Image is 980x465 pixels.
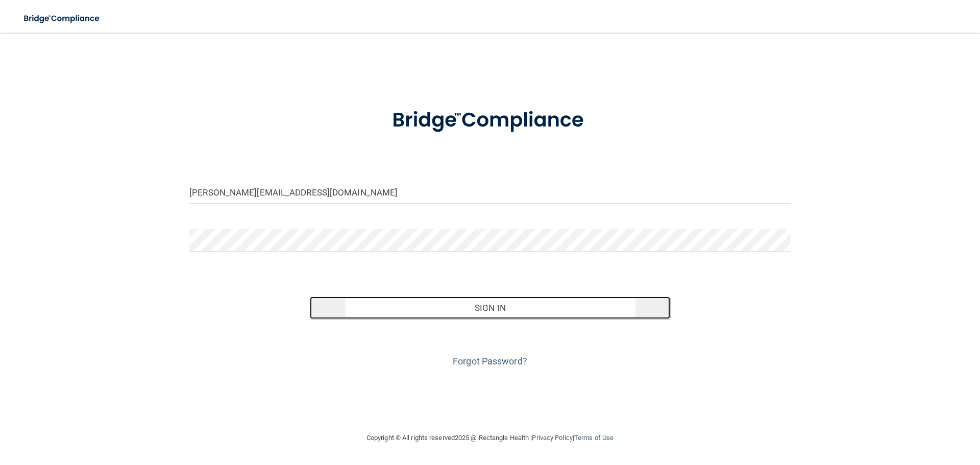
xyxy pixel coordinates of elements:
img: bridge_compliance_login_screen.278c3ca4.svg [371,94,609,147]
input: Email [189,181,791,204]
a: Terms of Use [574,434,614,442]
a: Forgot Password? [453,356,527,366]
button: Sign In [310,297,671,319]
div: Copyright © All rights reserved 2025 @ Rectangle Health | | [304,422,676,454]
a: Privacy Policy [532,434,572,442]
img: bridge_compliance_login_screen.278c3ca4.svg [15,8,109,29]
